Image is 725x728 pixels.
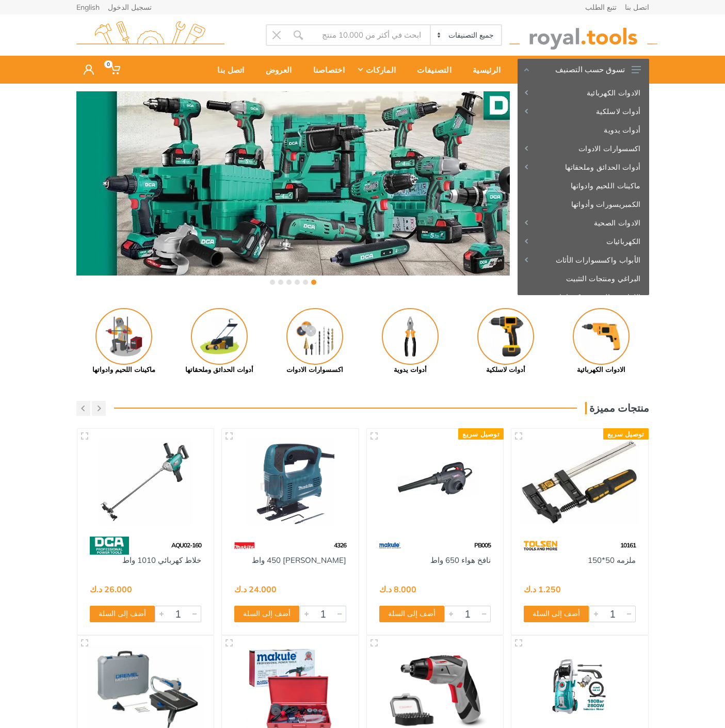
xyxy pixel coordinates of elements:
[521,438,639,526] img: Royal Tools - ملزمه 50*150
[458,308,554,375] a: أدوات لاسلكية
[518,139,649,158] a: اكسسوارات الادوات
[286,308,343,365] img: Royal - اكسسوارات الادوات
[231,438,349,526] img: Royal Tools - منشار جيكسو 450 واط
[171,541,201,549] span: AQU02-160
[477,308,534,365] img: Royal - أدوات لاسلكية
[518,214,649,232] a: الادوات الصحية
[518,59,649,80] button: تسوق حسب التصنيف
[403,56,459,84] a: التصنيفات
[352,59,403,80] div: الماركات
[309,24,430,46] input: Site search
[234,606,299,622] button: أضف إلى السلة
[585,402,649,414] h3: منتجات مميزة
[430,25,501,45] select: Category
[430,555,491,565] a: نافخ هواء 650 واط
[95,308,152,365] img: Royal - ماكينات اللحيم وادواتها
[76,21,224,50] img: royal.tools Logo
[524,606,589,622] button: أضف إلى السلة
[122,555,201,565] a: خلاط كهربائي 1010 واط
[474,541,491,549] span: PB005
[459,56,508,84] a: الرئيسية
[524,585,561,593] div: 1.250 د.ك
[518,176,649,195] a: ماكينات اللحيم وادواتها
[267,365,363,375] div: اكسسوارات الادوات
[104,60,112,68] span: 0
[603,428,649,440] div: توصيل سريع
[518,232,649,251] a: الكهربائيات
[625,4,649,11] a: اتصل بنا
[363,308,458,375] a: أدوات يدوية
[234,585,277,593] div: 24.000 د.ك
[554,365,649,375] div: الادوات الكهربائية
[252,59,299,80] div: العروض
[554,308,649,375] a: الادوات الكهربائية
[573,308,630,365] img: Royal - الادوات الكهربائية
[518,84,649,102] a: الادوات الكهربائية
[363,365,458,375] div: أدوات يدوية
[379,606,444,622] button: أضف إلى السلة
[90,537,129,555] img: 58.webp
[203,56,251,84] a: اتصل بنا
[458,365,554,375] div: أدوات لاسلكية
[588,555,636,565] a: ملزمه 50*150
[518,269,649,288] a: البراغي ومنتجات التثبيت
[620,541,636,549] span: 10161
[76,308,172,375] a: ماكينات اللحيم وادواتها
[382,308,439,365] img: Royal - أدوات يدوية
[518,158,649,176] a: أدوات الحدائق وملحقاتها
[234,537,255,555] img: 42.webp
[108,4,152,11] a: تسجيل الدخول
[90,606,155,622] button: أضف إلى السلة
[334,541,346,549] span: 4326
[203,59,251,80] div: اتصل بنا
[379,537,401,555] img: 59.webp
[518,251,649,269] a: الأبواب واكسسوارات الأثاث
[191,308,248,365] img: Royal - أدوات الحدائق وملحقاتها
[101,56,127,84] a: 0
[172,365,267,375] div: أدوات الحدائق وملحقاتها
[76,4,100,11] a: English
[379,585,416,593] div: 8.000 د.ك
[403,59,459,80] div: التصنيفات
[172,308,267,375] a: أدوات الحدائق وملحقاتها
[518,195,649,214] a: الكمبريسورات وأدواتها
[518,102,649,121] a: أدوات لاسلكية
[376,438,494,526] img: Royal Tools - نافخ هواء 650 واط
[252,555,346,565] a: [PERSON_NAME] 450 واط
[518,288,649,306] a: اللواصق، السبري وكيميائيات
[458,428,504,440] div: توصيل سريع
[509,21,657,50] img: royal.tools Logo
[518,121,649,139] a: أدوات يدوية
[299,56,352,84] a: اختصاصنا
[267,308,363,375] a: اكسسوارات الادوات
[524,537,557,555] img: 64.webp
[252,56,299,84] a: العروض
[299,59,352,80] div: اختصاصنا
[76,365,172,375] div: ماكينات اللحيم وادواتها
[87,438,205,526] img: Royal Tools - خلاط كهربائي 1010 واط
[459,59,508,80] div: الرئيسية
[585,4,617,11] a: تتبع الطلب
[90,585,132,593] div: 26.000 د.ك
